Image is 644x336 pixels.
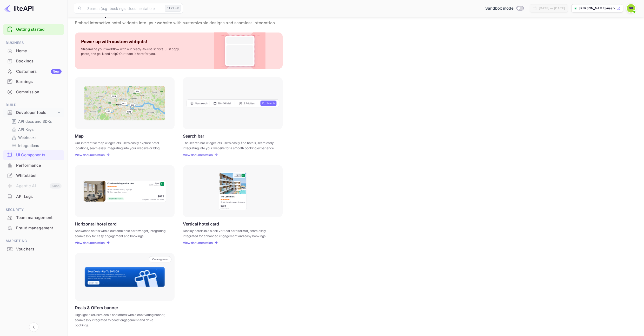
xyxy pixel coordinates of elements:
[3,24,64,35] div: Getting started
[18,127,34,132] p: API Keys
[11,119,60,124] a: API docs and SDKs
[3,213,64,222] a: Team management
[3,87,64,97] div: Commission
[16,79,62,85] div: Earnings
[16,89,62,95] div: Commission
[3,87,64,97] a: Commission
[75,20,637,26] p: Embed interactive hotel widgets into your website with customizable designs and seamless integrat...
[183,133,204,138] p: Search bar
[3,207,64,213] span: Security
[75,312,168,328] p: Highlight exclusive deals and offers with a captivating banner, seamlessly integrated to boost en...
[183,140,276,150] p: The search bar widget lets users easily find hotels, seamlessly integrating into your website for...
[16,163,62,169] div: Performance
[3,171,64,180] a: Whitelabel
[9,118,62,125] div: API docs and SDKs
[18,119,52,124] p: API docs and SDKs
[75,153,105,157] p: View documentation
[16,173,62,179] div: Whitelabel
[84,267,165,287] img: Banner Frame
[83,180,167,203] img: Horizontal hotel card Frame
[539,6,565,11] div: [DATE] — [DATE]
[183,153,214,157] a: View documentation
[75,228,168,238] p: Showcase hotels with a customizable card widget, integrating seamlessly for easy engagement and b...
[3,56,64,66] a: Bookings
[51,69,62,74] div: New
[4,4,34,12] img: LiteAPI logo
[16,58,62,64] div: Bookings
[16,246,62,252] div: Vouchers
[16,152,62,158] div: UI Components
[3,108,64,117] div: Developer tools
[3,238,64,244] span: Marketing
[3,150,64,160] div: UI Components
[9,142,62,149] div: Integrations
[18,135,36,140] p: Webhooks
[16,215,62,221] div: Team management
[16,225,62,231] div: Fraud management
[16,69,62,75] div: Customers
[3,67,64,76] a: CustomersNew
[152,258,168,261] p: Coming soon
[3,160,64,170] a: Performance
[81,39,147,45] p: Power up with custom widgets!
[627,4,635,12] img: Sebastian User
[219,33,261,69] img: Custom Widget PNG
[218,172,247,211] img: Vertical hotel card Frame
[75,305,118,310] p: Deals & Offers banner
[483,5,526,11] div: Switch to Production mode
[3,40,64,46] span: Business
[75,241,105,245] p: View documentation
[3,213,64,223] div: Team management
[75,140,168,150] p: Our interactive map widget lets users easily explore hotel locations, seamlessly integrating into...
[75,133,84,138] p: Map
[11,143,60,148] a: Integrations
[3,192,64,202] div: API Logs
[3,244,64,254] a: Vouchers
[75,241,106,245] a: View documentation
[75,153,106,157] a: View documentation
[183,153,213,157] p: View documentation
[3,150,64,160] a: UI Components
[3,77,64,86] a: Earnings
[3,192,64,201] a: API Logs
[11,127,60,132] a: API Keys
[183,221,219,226] p: Vertical hotel card
[183,228,276,238] p: Display hotels in a sleek vertical card format, seamlessly integrated for enhanced engagement and...
[165,5,181,12] div: Ctrl+K
[3,223,64,233] div: Fraud management
[183,241,213,245] p: View documentation
[3,56,64,66] div: Bookings
[3,46,64,56] div: Home
[81,47,185,56] p: Streamline your workflow with our ready-to-use scripts. Just copy, paste, and go! Need help? Our ...
[75,9,637,19] p: UI Components
[84,86,165,120] img: Map Frame
[3,77,64,87] div: Earnings
[3,46,64,56] a: Home
[3,67,64,77] div: CustomersNew
[18,143,39,148] p: Integrations
[16,110,56,116] div: Developer tools
[9,126,62,133] div: API Keys
[16,194,62,200] div: API Logs
[16,27,62,33] a: Getting started
[3,223,64,233] a: Fraud management
[3,160,64,171] div: Performance
[29,322,38,332] button: Collapse navigation
[3,244,64,254] div: Vouchers
[84,3,163,14] input: Search (e.g. bookings, documentation)
[3,102,64,108] span: Build
[75,221,117,226] p: Horizontal hotel card
[11,135,60,140] a: Webhooks
[485,5,514,11] span: Sandbox mode
[9,134,62,141] div: Webhooks
[183,241,214,245] a: View documentation
[16,48,62,54] div: Home
[579,6,615,11] p: [PERSON_NAME]-user-8wnh3.n...
[187,99,279,107] img: Search Frame
[3,171,64,181] div: Whitelabel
